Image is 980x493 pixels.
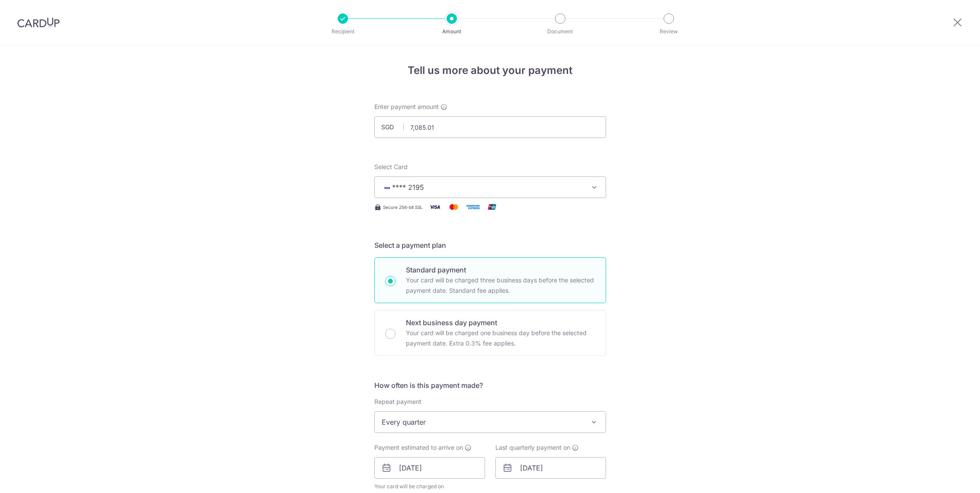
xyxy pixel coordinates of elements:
[406,328,595,349] p: Your card will be charged one business day before the selected payment date. Extra 0.3% fee applies.
[17,17,60,28] img: CardUp
[528,27,592,36] p: Document
[382,185,392,191] img: VISA
[637,27,701,36] p: Review
[406,265,595,275] p: Standard payment
[374,63,606,78] h4: Tell us more about your payment
[406,317,595,328] p: Next business day payment
[464,202,482,212] img: American Express
[374,380,606,391] h5: How often is this payment made?
[406,275,595,296] p: Your card will be charged three business days before the selected payment date. Standard fee appl...
[483,202,501,212] img: Union Pay
[495,457,606,479] input: DD / MM / YYYY
[426,202,444,212] img: Visa
[374,163,408,170] span: translation missing: en.payables.payment_networks.credit_card.summary.labels.select_card
[311,27,375,36] p: Recipient
[374,443,463,452] span: Payment estimated to arrive on
[374,116,606,138] input: 0.00
[381,123,404,131] span: SGD
[374,102,439,111] span: Enter payment amount
[445,202,463,212] img: Mastercard
[375,412,606,432] span: Every quarter
[374,482,485,491] span: Your card will be charged on
[420,27,484,36] p: Amount
[374,240,606,250] h5: Select a payment plan
[374,397,421,406] label: Repeat payment
[495,443,570,452] span: Last quarterly payment on
[383,204,423,211] span: Secure 256-bit SSL
[374,457,485,479] input: DD / MM / YYYY
[374,411,606,433] span: Every quarter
